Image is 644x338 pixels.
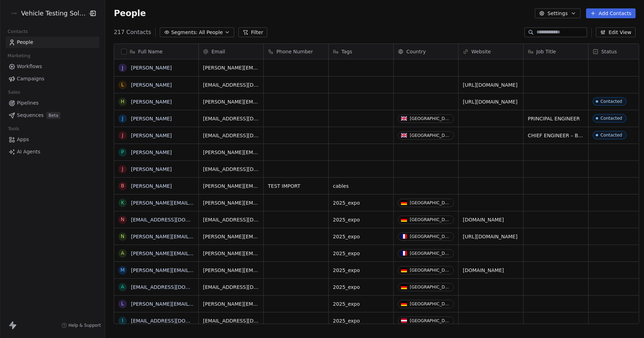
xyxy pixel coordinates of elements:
[122,64,123,72] div: J
[121,98,125,105] div: H
[203,183,259,190] span: [PERSON_NAME][EMAIL_ADDRESS][PERSON_NAME][DOMAIN_NAME]
[131,200,258,206] a: [PERSON_NAME][EMAIL_ADDRESS][DOMAIN_NAME]
[121,283,124,291] div: a
[459,44,523,59] div: Website
[131,217,217,223] a: [EMAIL_ADDRESS][DOMAIN_NAME]
[333,300,389,307] span: 2025_expo
[410,217,451,222] div: [GEOGRAPHIC_DATA]
[596,27,636,37] button: Edit View
[203,300,259,307] span: [PERSON_NAME][EMAIL_ADDRESS][DOMAIN_NAME]
[131,99,172,105] a: [PERSON_NAME]
[121,182,124,190] div: B
[333,317,389,324] span: 2025_expo
[528,115,584,122] span: PRINCIPAL ENGINEER
[463,99,518,105] a: [URL][DOMAIN_NAME]
[121,233,124,240] div: n
[333,250,389,257] span: 2025_expo
[203,233,259,240] span: [PERSON_NAME][EMAIL_ADDRESS][DOMAIN_NAME]
[406,48,426,55] span: Country
[6,61,99,72] a: Workflows
[203,250,259,257] span: [PERSON_NAME][EMAIL_ADDRESS][DOMAIN_NAME]
[68,323,101,328] span: Help & Support
[131,301,258,307] a: [PERSON_NAME][EMAIL_ADDRESS][DOMAIN_NAME]
[131,267,258,273] a: [PERSON_NAME][EMAIL_ADDRESS][DOMAIN_NAME]
[463,217,504,223] a: [DOMAIN_NAME]
[276,48,313,55] span: Phone Number
[333,183,389,190] span: cables
[333,284,389,291] span: 2025_expo
[528,132,584,139] span: CHIEF ENGINEER – BODY EE & INTEGRATION
[131,183,172,189] a: [PERSON_NAME]
[238,27,268,37] button: Filter
[410,318,451,323] div: [GEOGRAPHIC_DATA]
[333,267,389,274] span: 2025_expo
[268,183,324,190] span: TEST IMPORT
[121,148,124,156] div: P
[341,48,352,55] span: Tags
[5,51,33,61] span: Marketing
[131,166,172,172] a: [PERSON_NAME]
[121,199,124,206] div: k
[46,112,60,119] span: Beta
[6,37,99,48] a: People
[471,48,491,55] span: Website
[171,29,197,36] span: Segments:
[131,116,172,121] a: [PERSON_NAME]
[17,112,44,119] span: Sequences
[203,216,259,223] span: [EMAIL_ADDRESS][DOMAIN_NAME]
[410,285,451,290] div: [GEOGRAPHIC_DATA]
[410,301,451,306] div: [GEOGRAPHIC_DATA]
[410,200,451,205] div: [GEOGRAPHIC_DATA]
[122,115,123,122] div: J
[524,44,588,59] div: Job Title
[114,44,198,59] div: Full Name
[199,44,263,59] div: Email
[600,99,622,104] div: Contacted
[199,29,223,36] span: All People
[6,146,99,158] a: AI Agents
[122,132,123,139] div: J
[131,234,258,239] a: [PERSON_NAME][EMAIL_ADDRESS][DOMAIN_NAME]
[463,234,518,239] a: [URL][DOMAIN_NAME]
[114,8,146,19] span: People
[121,216,124,223] div: n
[131,65,172,71] a: [PERSON_NAME]
[21,9,86,18] span: Vehicle Testing Solutions
[329,44,393,59] div: Tags
[120,266,125,274] div: m
[203,115,259,122] span: [EMAIL_ADDRESS][DOMAIN_NAME]
[17,148,40,155] span: AI Agents
[10,9,18,18] img: VTS%20Logo%20Darker.png
[410,251,451,256] div: [GEOGRAPHIC_DATA]
[5,87,23,98] span: Sales
[131,251,258,256] a: [PERSON_NAME][EMAIL_ADDRESS][DOMAIN_NAME]
[17,75,44,82] span: Campaigns
[131,150,172,155] a: [PERSON_NAME]
[17,99,39,107] span: Pipelines
[333,216,389,223] span: 2025_expo
[5,124,22,134] span: Tools
[586,8,636,18] button: Add Contacts
[410,268,451,273] div: [GEOGRAPHIC_DATA]
[203,199,259,206] span: [PERSON_NAME][EMAIL_ADDRESS][DOMAIN_NAME]
[121,300,124,307] div: l
[121,250,124,257] div: a
[131,318,217,324] a: [EMAIL_ADDRESS][DOMAIN_NAME]
[203,64,259,71] span: [PERSON_NAME][EMAIL_ADDRESS][PERSON_NAME][DOMAIN_NAME]
[203,132,259,139] span: [EMAIL_ADDRESS][DOMAIN_NAME]
[601,48,617,55] span: Status
[203,81,259,88] span: [EMAIL_ADDRESS][DOMAIN_NAME]
[211,48,225,55] span: Email
[203,267,259,274] span: [PERSON_NAME][EMAIL_ADDRESS][DOMAIN_NAME]
[203,284,259,291] span: [EMAIL_ADDRESS][DOMAIN_NAME]
[463,267,504,273] a: [DOMAIN_NAME]
[122,165,123,173] div: J
[6,134,99,145] a: Apps
[410,234,451,239] div: [GEOGRAPHIC_DATA]
[600,133,622,138] div: Contacted
[131,133,172,138] a: [PERSON_NAME]
[122,317,123,324] div: i
[535,8,580,18] button: Settings
[8,7,83,19] button: Vehicle Testing Solutions
[17,136,29,143] span: Apps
